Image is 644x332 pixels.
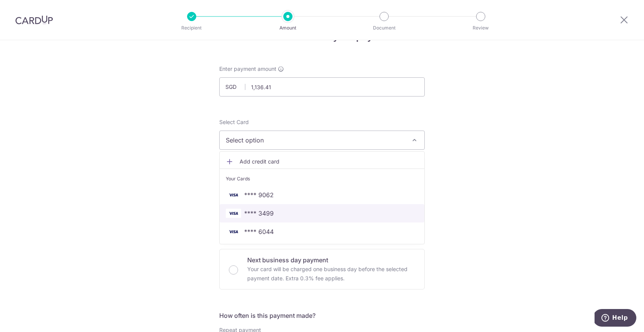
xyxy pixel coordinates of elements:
span: Select option [226,136,404,145]
p: Review [452,24,509,32]
p: Your card will be charged one business day before the selected payment date. Extra 0.3% fee applies. [247,265,415,283]
img: VISA [226,190,241,200]
iframe: Opens a widget where you can find more information [595,309,636,328]
h5: How often is this payment made? [219,311,425,320]
span: Enter payment amount [219,65,276,73]
p: Amount [260,24,316,32]
img: CardUp [15,15,53,25]
span: SGD [225,83,245,91]
span: translation missing: en.payables.payment_networks.credit_card.summary.labels.select_card [219,119,249,125]
p: Document [356,24,412,32]
input: 0.00 [219,77,425,96]
p: Next business day payment [247,255,415,265]
img: VISA [226,209,241,218]
a: Add credit card [220,155,424,168]
span: Your Cards [226,175,250,183]
ul: Select option [219,151,425,244]
p: Recipient [163,24,220,32]
img: VISA [226,227,241,236]
button: Select option [219,131,425,150]
span: Add credit card [240,158,418,165]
